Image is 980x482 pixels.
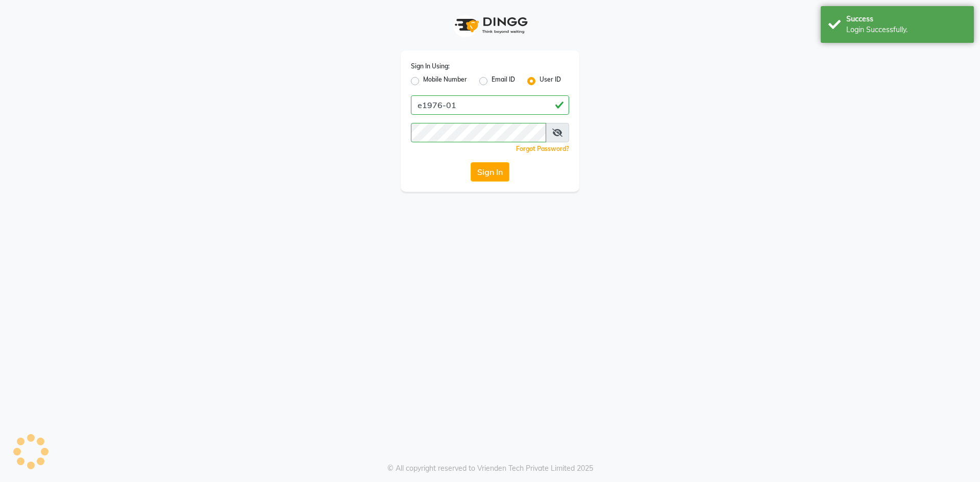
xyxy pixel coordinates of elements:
div: Login Successfully. [846,24,966,35]
label: User ID [540,75,561,87]
label: Sign In Using: [411,62,450,71]
img: logo1.svg [449,10,531,40]
label: Mobile Number [423,75,467,87]
a: Forgot Password? [516,145,569,153]
input: Username [411,95,569,115]
input: Username [411,123,546,142]
div: Success [846,14,966,24]
label: Email ID [492,75,515,87]
button: Sign In [471,162,509,182]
